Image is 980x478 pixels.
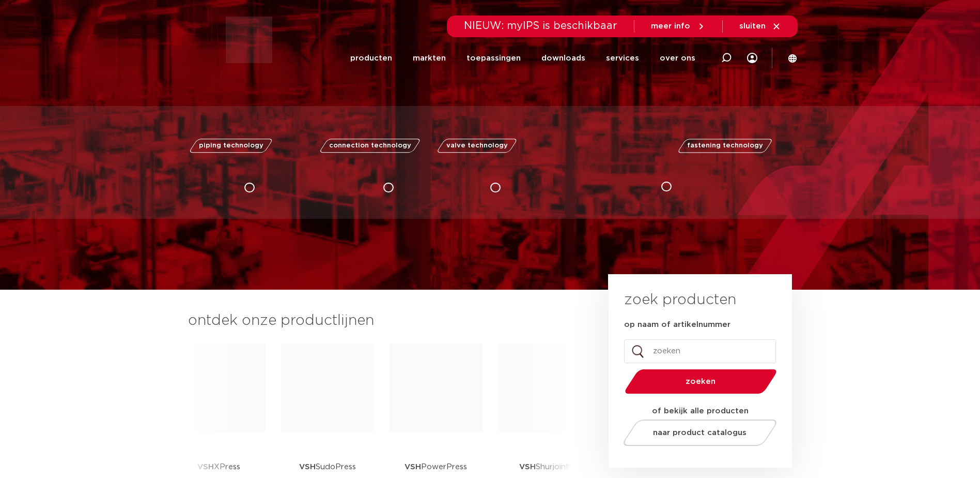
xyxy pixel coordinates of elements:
[299,463,316,471] strong: VSH
[413,38,446,78] a: markten
[624,339,776,363] input: zoeken
[329,142,411,149] span: connection technology
[624,290,736,310] h3: zoek producten
[651,22,690,30] span: meer info
[624,320,730,330] label: op naam of artikelnummer
[405,463,421,471] strong: VSH
[606,38,639,78] a: services
[739,22,766,30] span: sluiten
[350,38,392,78] a: producten
[652,407,749,415] strong: of bekijk alle producten
[197,463,214,471] strong: VSH
[199,142,263,149] span: piping technology
[687,142,763,149] span: fastening technology
[519,463,536,471] strong: VSH
[188,310,573,331] h3: ontdek onze productlijnen
[350,38,695,78] nav: Menu
[446,142,508,149] span: valve technology
[739,22,781,31] a: sluiten
[620,368,781,395] button: zoeken
[651,22,706,31] a: meer info
[466,38,521,78] a: toepassingen
[651,378,750,385] span: zoeken
[653,429,746,437] span: naar product catalogus
[620,420,779,446] a: naar product catalogus
[464,21,617,31] span: NIEUW: myIPS is beschikbaar
[541,38,585,78] a: downloads
[660,38,695,78] a: over ons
